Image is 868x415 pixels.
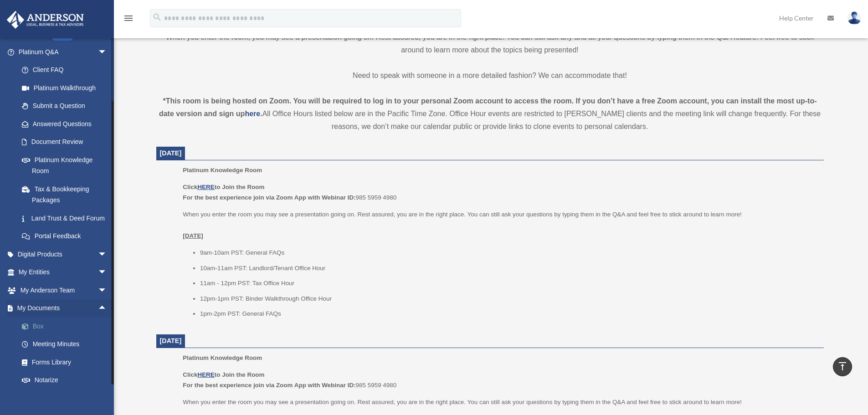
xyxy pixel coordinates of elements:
[13,97,121,115] a: Submit a Question
[200,247,817,258] li: 9am-10am PST: General FAQs
[6,245,121,263] a: Digital Productsarrow_drop_down
[183,382,355,389] b: For the best experience join via Zoom App with Webinar ID:
[98,281,116,300] span: arrow_drop_down
[13,180,121,209] a: Tax & Bookkeeping Packages
[197,371,214,378] a: HERE
[156,95,824,133] div: All Office Hours listed below are in the Pacific Time Zone. Office Hour events are restricted to ...
[98,245,116,264] span: arrow_drop_down
[13,353,121,371] a: Forms Library
[152,12,162,22] i: search
[13,317,121,335] a: Box
[6,281,121,299] a: My Anderson Teamarrow_drop_down
[13,209,121,227] a: Land Trust & Deed Forum
[156,31,824,56] p: When you enter the room, you may see a presentation going on. Rest assured, you are in the right ...
[160,337,182,344] span: [DATE]
[98,299,116,318] span: arrow_drop_up
[183,182,817,203] p: 985 5959 4980
[13,151,116,180] a: Platinum Knowledge Room
[13,335,121,354] a: Meeting Minutes
[98,43,116,61] span: arrow_drop_down
[159,97,817,118] strong: *This room is being hosted on Zoom. You will be required to log in to your personal Zoom account ...
[833,357,852,376] a: vertical_align_top
[183,397,817,408] p: When you enter the room you may see a presentation going on. Rest assured, you are in the right p...
[4,11,87,29] img: Anderson Advisors Platinum Portal
[6,299,121,318] a: My Documentsarrow_drop_up
[197,184,214,190] a: HERE
[200,308,817,319] li: 1pm-2pm PST: General FAQs
[6,43,121,61] a: Platinum Q&Aarrow_drop_down
[200,263,817,274] li: 10am-11am PST: Landlord/Tenant Office Hour
[123,13,134,24] i: menu
[13,61,121,79] a: Client FAQ
[13,115,121,133] a: Answered Questions
[160,149,182,157] span: [DATE]
[847,11,861,25] img: User Pic
[6,263,121,282] a: My Entitiesarrow_drop_down
[13,227,121,246] a: Portal Feedback
[13,79,121,97] a: Platinum Walkthrough
[13,133,121,151] a: Document Review
[245,110,260,118] a: here
[183,167,262,174] span: Platinum Knowledge Room
[156,69,824,82] p: Need to speak with someone in a more detailed fashion? We can accommodate that!
[183,209,817,241] p: When you enter the room you may see a presentation going on. Rest assured, you are in the right p...
[98,263,116,282] span: arrow_drop_down
[200,293,817,304] li: 12pm-1pm PST: Binder Walkthrough Office Hour
[837,361,848,372] i: vertical_align_top
[183,184,264,190] b: Click to Join the Room
[183,194,355,201] b: For the best experience join via Zoom App with Webinar ID:
[183,371,264,378] b: Click to Join the Room
[183,232,203,239] u: [DATE]
[200,278,817,289] li: 11am - 12pm PST: Tax Office Hour
[13,371,121,389] a: Notarize
[183,369,817,391] p: 985 5959 4980
[260,110,262,118] strong: .
[123,16,134,24] a: menu
[183,354,262,361] span: Platinum Knowledge Room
